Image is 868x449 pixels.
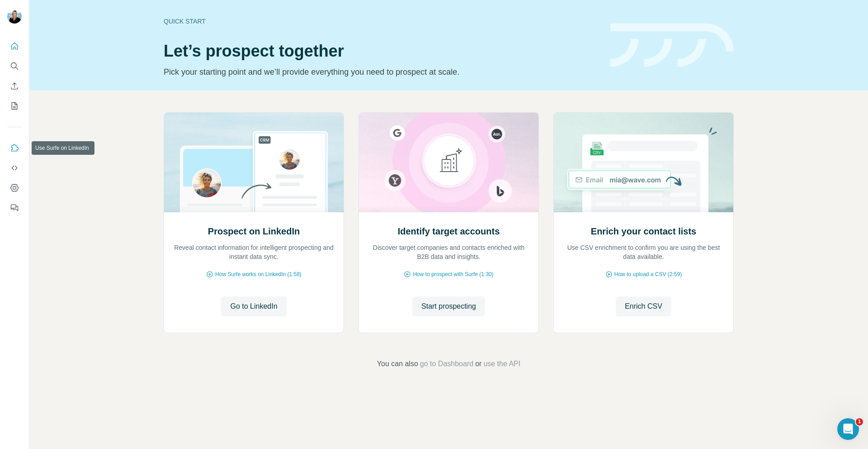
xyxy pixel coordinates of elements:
[614,270,682,278] span: How to upload a CSV (2:59)
[610,24,734,67] img: banner
[856,418,863,425] span: 1
[7,98,22,114] button: My lists
[616,296,671,316] button: Enrich CSV
[412,296,485,316] button: Start prospecting
[625,301,662,312] span: Enrich CSV
[173,243,335,261] p: Reveal contact information for intelligent prospecting and instant data sync.
[591,225,696,238] h2: Enrich your contact lists
[421,301,476,312] span: Start prospecting
[7,160,22,176] button: Use Surfe API
[164,113,344,212] img: Prospect on LinkedIn
[420,358,473,369] button: go to Dashboard
[7,200,22,216] button: Feedback
[377,358,418,369] span: You can also
[7,78,22,94] button: Enrich CSV
[7,140,22,156] button: Use Surfe on LinkedIn
[164,17,599,26] div: Quick start
[359,113,539,212] img: Identify target accounts
[221,296,286,316] button: Go to LinkedIn
[7,180,22,196] button: Dashboard
[413,270,493,278] span: How to prospect with Surfe (1:30)
[208,225,300,238] h2: Prospect on LinkedIn
[398,225,500,238] h2: Identify target accounts
[7,38,22,54] button: Quick start
[475,358,481,369] span: or
[7,9,22,24] img: Avatar
[553,113,734,212] img: Enrich your contact lists
[7,58,22,74] button: Search
[368,243,529,261] p: Discover target companies and contacts enriched with B2B data and insights.
[483,358,520,369] button: use the API
[164,66,599,78] p: Pick your starting point and we’ll provide everything you need to prospect at scale.
[230,301,277,312] span: Go to LinkedIn
[837,418,859,440] iframe: Intercom live chat
[563,243,724,261] p: Use CSV enrichment to confirm you are using the best data available.
[215,270,302,278] span: How Surfe works on LinkedIn (1:58)
[164,42,599,60] h1: Let’s prospect together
